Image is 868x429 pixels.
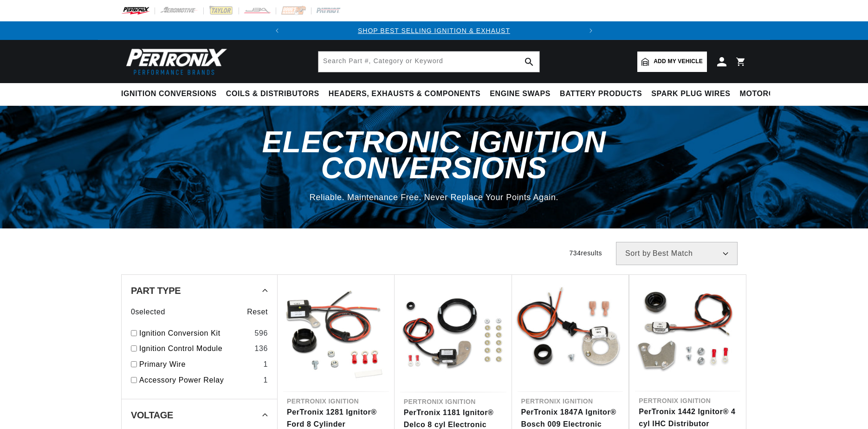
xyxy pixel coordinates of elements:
[286,26,582,36] div: Announcement
[735,83,800,105] summary: Motorcycle
[582,21,600,40] button: Translation missing: en.sections.announcements.next_announcement
[310,193,558,202] span: Reliable. Maintenance Free. Never Replace Your Points Again.
[358,27,510,34] a: SHOP BEST SELLING IGNITION & EXHAUST
[555,83,647,105] summary: Battery Products
[254,327,268,339] div: 596
[637,52,707,72] a: Add my vehicle
[131,286,181,295] span: Part Type
[131,410,173,420] span: Voltage
[139,343,251,355] a: Ignition Control Module
[569,249,602,257] span: 734 results
[247,306,268,318] span: Reset
[318,52,539,72] input: Search Part #, Category or Keyword
[121,83,221,105] summary: Ignition Conversions
[485,83,555,105] summary: Engine Swaps
[329,89,480,99] span: Headers, Exhausts & Components
[625,250,651,257] span: Sort by
[490,89,551,99] span: Engine Swaps
[286,26,582,36] div: 1 of 2
[616,242,738,265] select: Sort by
[651,89,730,99] span: Spark Plug Wires
[121,45,228,78] img: Pertronix
[740,89,795,99] span: Motorcycle
[324,83,485,105] summary: Headers, Exhausts & Components
[139,374,259,386] a: Accessory Power Relay
[262,125,606,184] span: Electronic Ignition Conversions
[560,89,642,99] span: Battery Products
[98,21,770,40] slideshow-component: Translation missing: en.sections.announcements.announcement_bar
[519,52,539,72] button: search button
[263,358,268,370] div: 1
[221,83,324,105] summary: Coils & Distributors
[647,83,735,105] summary: Spark Plug Wires
[226,89,319,99] span: Coils & Distributors
[131,306,165,318] span: 0 selected
[139,327,251,339] a: Ignition Conversion Kit
[263,374,268,386] div: 1
[139,358,259,370] a: Primary Wire
[254,343,268,355] div: 136
[654,57,703,66] span: Add my vehicle
[268,21,286,40] button: Translation missing: en.sections.announcements.previous_announcement
[121,89,217,99] span: Ignition Conversions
